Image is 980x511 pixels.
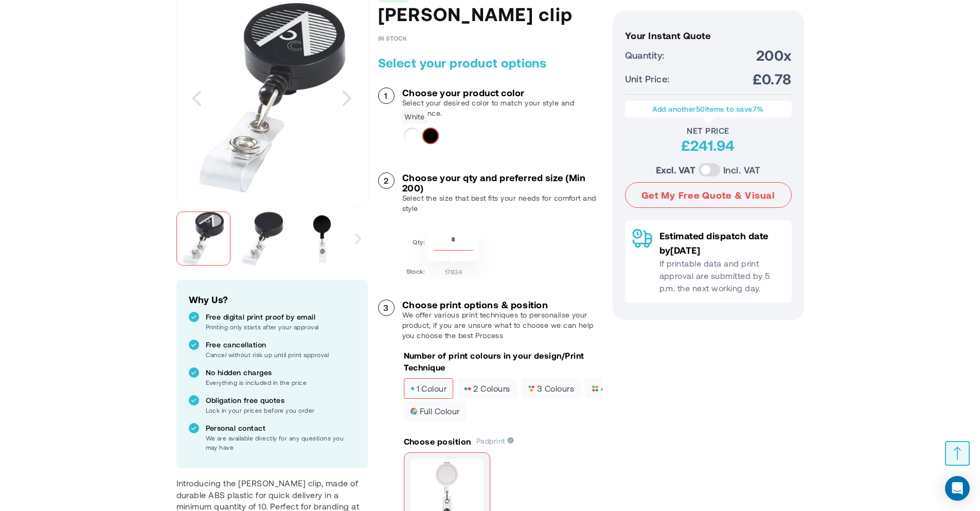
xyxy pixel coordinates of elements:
p: Cancel without risk up until print approval [206,350,355,359]
span: Padprint [476,436,514,445]
p: Free digital print proof by email [206,312,355,322]
p: Select your desired color to match your style and preference. [402,98,602,118]
td: Stock: [406,263,425,276]
span: 3 colours [528,385,574,392]
div: Net Price [625,126,792,136]
span: £0.78 [753,69,791,88]
img: 11808800_pp_y1_kvmoelfqrrwormys.jpg [176,212,230,266]
div: Availability [378,34,407,42]
span: 1 colour [411,385,447,392]
div: Open Intercom Messenger [945,476,970,501]
h2: Why Us? [189,292,355,307]
p: Choose position [404,436,471,447]
span: 2 colours [464,385,510,392]
label: Incl. VAT [723,163,760,177]
img: 11808800_pp_y1_kvmoelfqrrwormys.jpg [177,2,368,193]
span: 200x [756,46,792,64]
h2: Select your product options [378,55,602,71]
span: [DATE] [670,244,700,256]
img: Delivery [632,228,652,248]
div: White [404,112,424,121]
td: 17834 [427,263,479,276]
p: Add another items to save [630,104,787,114]
div: Next [348,206,367,271]
label: Excl. VAT [656,163,696,177]
span: Quantity: [625,48,665,62]
span: 50 [696,104,705,113]
p: If printable data and print approval are submitted by 5 p.m. the next working day. [660,257,785,294]
p: We are available directly for any questions you may have [206,433,355,452]
h1: [PERSON_NAME] clip [378,3,602,25]
p: Estimated dispatch date by [660,228,785,257]
div: White [404,128,420,144]
span: 7% [753,104,764,113]
span: In stock [378,34,407,42]
h3: Choose your qty and preferred size (Min 200) [402,172,602,193]
span: full colour [411,408,460,415]
p: Free cancellation [206,340,355,350]
img: 11808800_kqrfixuna4ox8zzy.jpg [236,212,290,266]
p: We offer various print techniques to personalise your product, if you are unsure what to choose w... [402,310,602,341]
div: Solid black [422,128,439,144]
img: 11808800_f1_7trcr4efwwugvevi.jpg [295,212,349,266]
h3: Your Instant Quote [625,30,792,41]
p: No hidden charges [206,367,355,378]
td: Qty: [406,225,425,261]
span: 4 colours [592,385,638,392]
h3: Choose your product color [402,87,602,98]
p: Select the size that best fits your needs for comfort and style [402,193,602,214]
span: Unit Price: [625,72,670,86]
p: Lock in your prices before you order [206,406,355,415]
button: Get My Free Quote & Visual [625,182,792,208]
p: Obligation free quotes [206,395,355,406]
p: Personal contact [206,423,355,433]
p: Number of print colours in your design/Print Technique [404,350,602,373]
p: Everything is included in the price [206,378,355,387]
div: £241.94 [625,136,792,154]
h3: Choose print options & position [402,299,602,310]
p: Printing only starts after your approval [206,322,355,331]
